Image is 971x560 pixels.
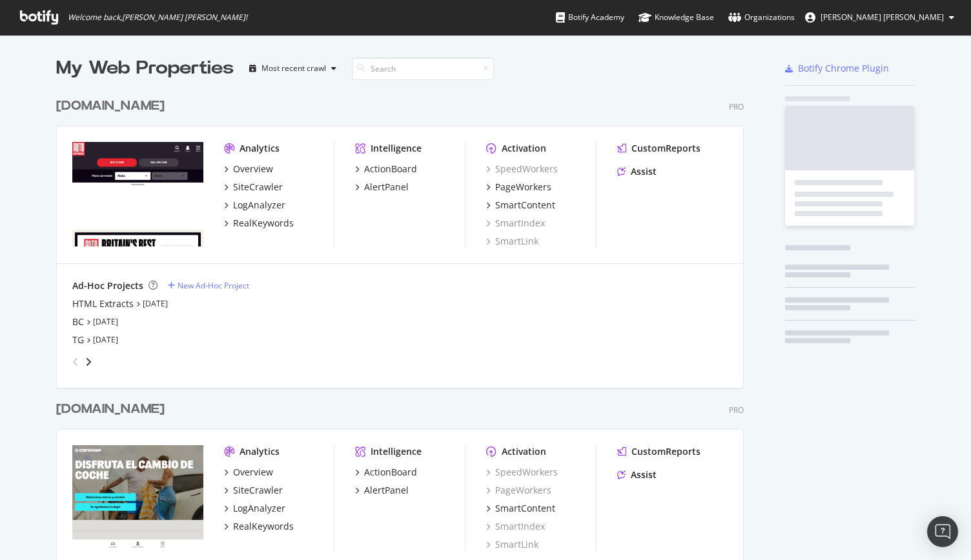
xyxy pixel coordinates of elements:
div: Pro [729,405,744,415]
a: [DATE] [93,334,118,345]
a: SmartContent [486,502,555,515]
div: My Web Properties [56,55,234,81]
a: RealKeywords [224,520,294,533]
a: Overview [224,466,273,479]
div: Pro [729,101,744,112]
div: RealKeywords [233,520,294,533]
div: Botify Academy [556,11,624,24]
a: [DOMAIN_NAME] [56,400,170,419]
a: [DATE] [143,298,168,309]
div: AlertPanel [364,484,409,497]
div: Open Intercom Messenger [927,516,958,547]
div: angle-left [67,352,84,372]
a: HTML Extracts [72,297,134,310]
span: Welcome back, [PERSON_NAME] [PERSON_NAME] ! [68,12,247,23]
a: AlertPanel [355,484,409,497]
div: Analytics [240,142,280,155]
a: AlertPanel [355,181,409,194]
span: Fran Whittaker-Wood Bowers [821,12,944,23]
img: www.autoexpress.co.uk [72,142,203,246]
a: RealKeywords [224,217,294,230]
div: Activation [502,445,546,458]
div: Assist [631,165,657,178]
div: PageWorkers [495,181,551,194]
button: Most recent crawl [244,58,342,79]
div: Most recent crawl [261,65,326,72]
a: Botify Chrome Plugin [785,62,889,75]
a: CustomReports [617,142,700,155]
button: [PERSON_NAME] [PERSON_NAME] [795,7,965,28]
div: [DOMAIN_NAME] [56,97,165,115]
a: Overview [224,163,273,175]
img: www.carwow.es [72,445,203,550]
div: Overview [233,163,273,175]
div: LogAnalyzer [233,199,285,212]
a: LogAnalyzer [224,502,285,515]
div: Assist [631,468,657,481]
a: SiteCrawler [224,181,283,194]
a: ActionBoard [355,466,417,479]
a: SiteCrawler [224,484,283,497]
a: SmartIndex [486,520,545,533]
div: CustomReports [631,142,700,155]
a: TG [72,334,84,346]
a: New Ad-Hoc Project [168,280,249,291]
div: Organizations [728,11,795,24]
a: PageWorkers [486,484,551,497]
a: CustomReports [617,445,700,458]
div: ActionBoard [364,466,417,479]
div: ActionBoard [364,163,417,175]
div: [DOMAIN_NAME] [56,400,165,419]
div: angle-right [84,355,93,368]
div: Ad-Hoc Projects [72,279,143,292]
div: Analytics [240,445,280,458]
a: [DOMAIN_NAME] [56,97,170,115]
input: Search [352,57,494,80]
div: SiteCrawler [233,181,283,194]
a: ActionBoard [355,163,417,175]
div: Activation [502,142,546,155]
div: Intelligence [371,142,422,155]
div: New Ad-Hoc Project [178,280,249,291]
div: SmartContent [495,199,555,212]
a: SmartLink [486,538,538,551]
a: BC [72,315,84,328]
a: LogAnalyzer [224,199,285,212]
div: CustomReports [631,445,700,458]
div: Botify Chrome Plugin [798,62,889,75]
div: AlertPanel [364,181,409,194]
div: Knowledge Base [639,11,714,24]
a: SmartContent [486,199,555,212]
div: LogAnalyzer [233,502,285,515]
div: Intelligence [371,445,422,458]
a: Assist [617,468,657,481]
div: SmartContent [495,502,555,515]
a: SpeedWorkers [486,466,558,479]
a: SmartIndex [486,217,545,230]
a: SpeedWorkers [486,163,558,175]
div: SiteCrawler [233,484,283,497]
a: SmartLink [486,235,538,248]
a: PageWorkers [486,181,551,194]
div: Overview [233,466,273,479]
a: [DATE] [93,316,118,327]
a: Assist [617,165,657,178]
div: RealKeywords [233,217,294,230]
